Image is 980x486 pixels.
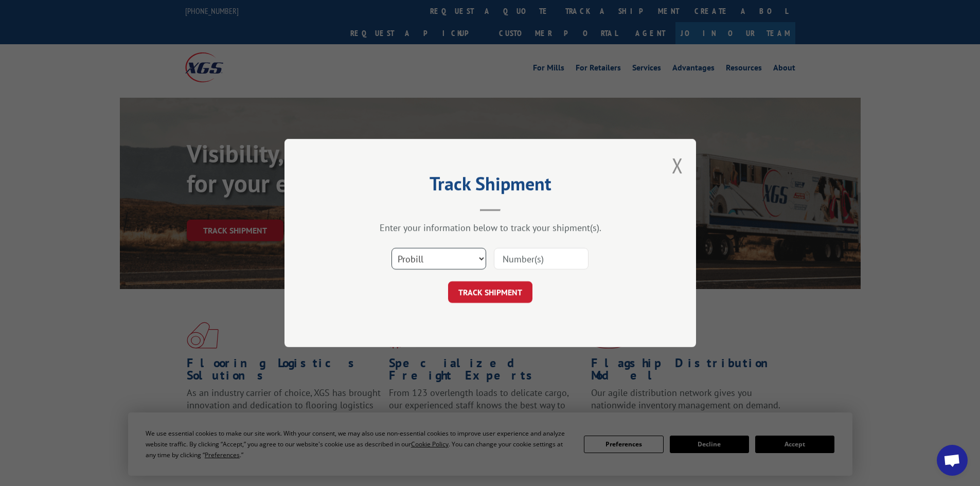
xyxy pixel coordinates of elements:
div: Enter your information below to track your shipment(s). [336,222,645,233]
input: Number(s) [494,248,589,269]
h2: Track Shipment [336,176,645,196]
button: Close modal [672,152,683,179]
div: Open chat [937,445,968,476]
button: TRACK SHIPMENT [448,281,532,303]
